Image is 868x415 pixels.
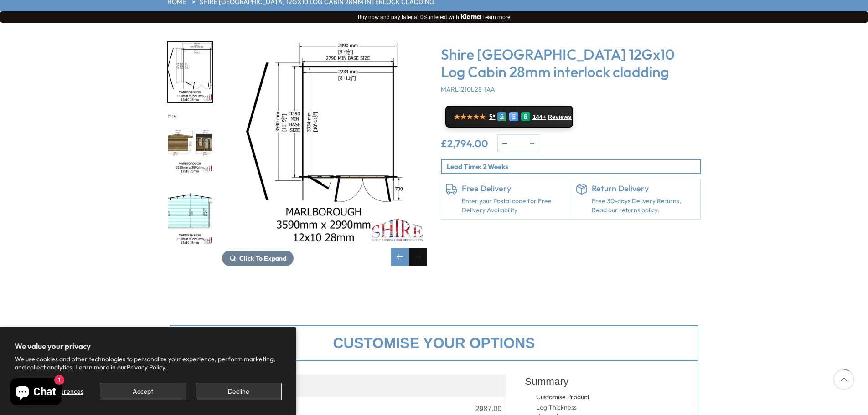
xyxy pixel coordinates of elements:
button: Decline [196,383,282,400]
div: Summary [525,370,688,393]
button: Click To Expand [222,251,294,266]
div: 2 / 16 [222,41,427,266]
a: ★★★★★ 5* G E R 144+ Reviews [445,106,573,128]
inbox-online-store-chat: Shopify online store chat [7,378,64,408]
img: 12x10MarlboroughSTDELEVATIONSMMFT28mmTEMP_56476c18-d6f5-457f-ac15-447675c32051_200x200.jpg [168,113,212,174]
div: 2 / 16 [167,41,213,103]
img: Shire Marlborough 12Gx10 Log Cabin 28mm interlock cladding - Best Shed [222,41,427,246]
div: 3 / 16 [167,113,213,175]
button: Accept [100,383,186,400]
a: Enter your Postal code for Free Delivery Availability [462,197,566,215]
div: R [521,112,530,121]
div: 4 / 16 [167,184,213,246]
h6: Return Delivery [592,184,696,194]
h3: Shire [GEOGRAPHIC_DATA] 12Gx10 Log Cabin 28mm interlock cladding [441,46,701,81]
span: 144+ [532,113,546,121]
p: Free 30-days Delivery Returns, Read our returns policy. [592,197,696,215]
div: Customise your options [170,325,698,361]
div: Customise Product [536,393,622,402]
h6: Free Delivery [462,184,566,194]
div: E [509,112,518,121]
img: 12x10MarlboroughINTERNALSMMFT28mmTEMP_b1fdb554-80b4-498a-8f3b-b9a7bb9bf9a8_200x200.jpg [168,184,212,245]
div: Next slide [409,248,427,266]
div: G [497,112,506,121]
span: MARL1210L28-1AA [441,85,495,93]
span: Reviews [548,113,572,121]
h2: We value your privacy [15,342,282,351]
p: We use cookies and other technologies to personalize your experience, perform marketing, and coll... [15,355,282,371]
ins: £2,794.00 [441,138,488,149]
img: 12x10MarlboroughSTDFLOORPLANMMFT28mmTEMP_dcc92798-60a6-423a-957c-a89463604aa4_200x200.jpg [168,42,212,102]
div: 2987.00 [475,405,501,413]
span: Click To Expand [239,254,286,262]
p: Lead Time: 2 Weeks [447,162,700,171]
a: Privacy Policy. [127,363,167,371]
span: ★★★★★ [454,113,486,121]
div: Previous slide [391,248,409,266]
